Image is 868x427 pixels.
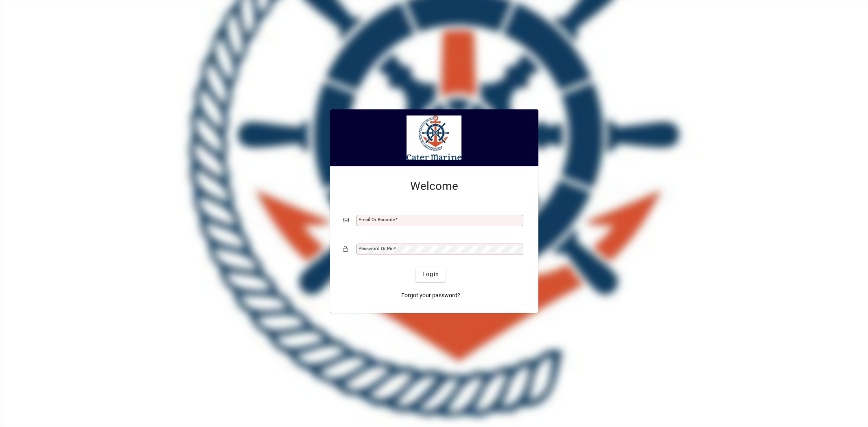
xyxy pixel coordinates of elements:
[401,291,460,300] span: Forgot your password?
[359,246,394,251] mat-label: Password or Pin
[398,288,464,303] a: Forgot your password?
[422,270,439,279] span: Login
[416,267,446,282] button: Login
[359,217,395,222] mat-label: Email or Barcode
[343,179,525,193] h2: Welcome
